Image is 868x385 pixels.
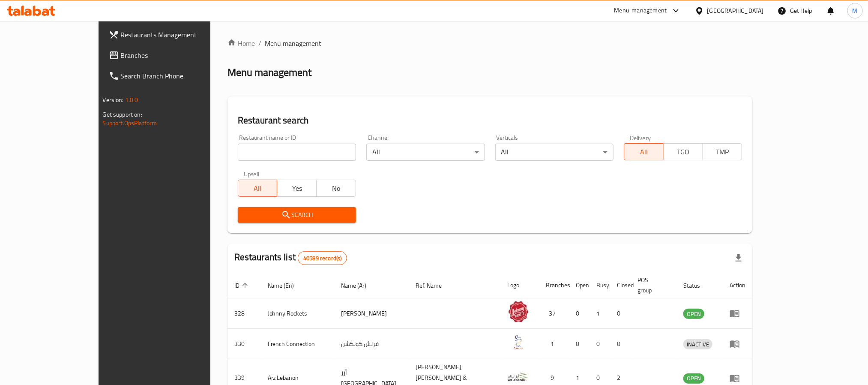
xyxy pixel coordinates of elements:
[590,298,611,329] td: 1
[683,340,712,349] span: INACTIVE
[298,254,347,262] span: 40589 record(s)
[853,6,858,15] span: M
[102,45,243,66] a: Branches
[281,182,313,195] span: Yes
[234,251,347,265] h2: Restaurants list
[265,38,322,48] span: Menu management
[242,182,274,195] span: All
[703,143,742,160] button: TMP
[508,331,529,353] img: French Connection
[706,146,739,158] span: TMP
[103,94,124,105] span: Version:
[238,207,356,223] button: Search
[258,38,261,48] li: /
[683,339,712,349] div: INACTIVE
[245,210,349,220] span: Search
[683,280,711,291] span: Status
[569,298,590,329] td: 0
[238,180,278,197] button: All
[238,144,356,161] input: Search for restaurant name or ID..
[121,50,236,60] span: Branches
[102,66,243,86] a: Search Branch Phone
[268,280,305,291] span: Name (En)
[261,298,335,329] td: Johnny Rockets
[707,6,764,15] div: [GEOGRAPHIC_DATA]
[227,66,312,79] h2: Menu management
[630,135,651,141] label: Delivery
[683,309,704,319] span: OPEN
[501,272,539,298] th: Logo
[723,272,752,298] th: Action
[125,94,138,105] span: 1.0.0
[103,109,142,120] span: Get support on:
[121,30,236,40] span: Restaurants Management
[238,114,742,127] h2: Restaurant search
[628,146,660,158] span: All
[611,329,631,359] td: 0
[663,143,703,160] button: TGO
[667,146,700,158] span: TGO
[334,298,409,329] td: [PERSON_NAME]
[730,373,745,383] div: Menu
[569,329,590,359] td: 0
[728,248,749,268] div: Export file
[590,272,611,298] th: Busy
[590,329,611,359] td: 0
[730,339,745,349] div: Menu
[121,71,236,81] span: Search Branch Phone
[341,280,377,291] span: Name (Ar)
[624,143,664,160] button: All
[227,329,261,359] td: 330
[611,298,631,329] td: 0
[102,24,243,45] a: Restaurants Management
[508,301,529,322] img: Johnny Rockets
[730,308,745,319] div: Menu
[683,309,704,319] div: OPEN
[539,329,569,359] td: 1
[611,272,631,298] th: Closed
[638,275,667,295] span: POS group
[539,298,569,329] td: 37
[683,373,704,383] span: OPEN
[227,38,753,48] nav: breadcrumb
[614,6,667,16] div: Menu-management
[495,144,614,161] div: All
[298,251,347,265] div: Total records count
[316,180,356,197] button: No
[227,298,261,329] td: 328
[539,272,569,298] th: Branches
[277,180,317,197] button: Yes
[244,171,260,177] label: Upsell
[334,329,409,359] td: فرنش كونكشن
[261,329,335,359] td: French Connection
[366,144,485,161] div: All
[320,182,353,195] span: No
[416,280,453,291] span: Ref. Name
[234,280,251,291] span: ID
[569,272,590,298] th: Open
[103,117,157,129] a: Support.OpsPlatform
